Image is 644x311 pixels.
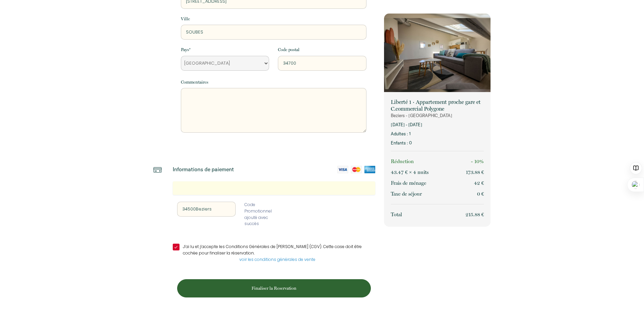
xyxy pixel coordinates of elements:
label: Pays [181,46,191,53]
label: Commentaires [181,79,208,86]
p: 43.47 € × 4 nuit [391,168,429,176]
a: voir les conditions générales de vente [239,257,315,262]
p: Adultes : 1 [391,131,484,137]
img: visa-card [337,166,348,173]
img: amex [364,166,375,173]
label: Code postal [278,46,300,53]
input: Saisir le code Promo [177,202,236,217]
span: Code Promotionnel ajouté avec succès [244,202,272,227]
p: Liberté 1 · Appartement proche gare et C.commercial Polygone [391,99,484,112]
p: Enfants : 0 [391,140,484,146]
p: [DATE] - [DATE] [391,121,484,128]
span: 215.88 € [466,212,484,218]
p: Finaliser la Reservation [180,285,368,291]
p: - 10% [471,157,484,165]
p: 42 € [474,179,484,187]
span: s [427,169,429,175]
label: Ville [181,16,190,22]
button: Finaliser la Reservation [177,279,371,297]
p: Béziers - [GEOGRAPHIC_DATA] [391,112,484,119]
img: credit-card [153,166,162,174]
iframe: Cadre de saisie sécurisé pour le paiement par carte [177,185,371,191]
p: 0 € [477,190,484,198]
p: 173.88 € [466,168,484,176]
select: Default select example [181,56,269,71]
p: Réduction [391,157,414,165]
p: Frais de ménage [391,179,426,187]
img: rental-image [384,14,491,94]
span: Total [391,212,402,218]
p: Informations de paiement [173,166,234,173]
p: Taxe de séjour [391,190,422,198]
img: mastercard [351,166,362,173]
